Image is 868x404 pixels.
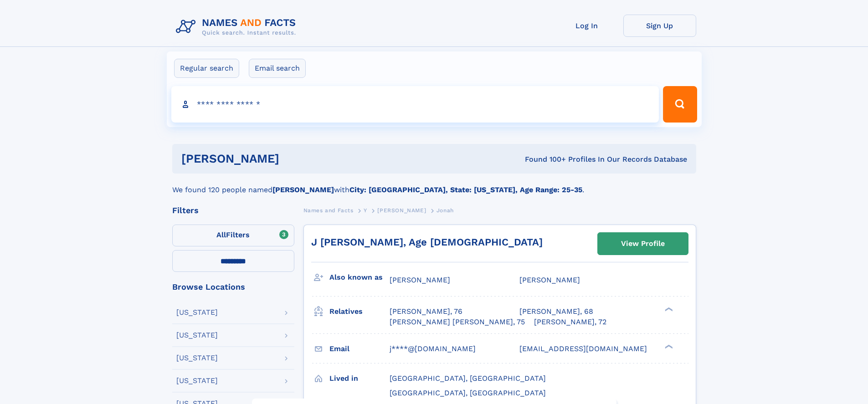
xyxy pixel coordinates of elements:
[550,15,623,37] a: Log In
[390,389,546,397] span: [GEOGRAPHIC_DATA], [GEOGRAPHIC_DATA]
[377,205,426,216] a: [PERSON_NAME]
[311,236,543,248] a: J [PERSON_NAME], Age [DEMOGRAPHIC_DATA]
[181,153,402,164] h1: [PERSON_NAME]
[364,207,367,214] span: Y
[663,307,673,312] div: ❯
[519,276,580,284] span: [PERSON_NAME]
[329,371,390,386] h3: Lived in
[437,207,454,214] span: Jonah
[390,276,450,284] span: [PERSON_NAME]
[621,233,665,254] div: View Profile
[176,354,218,362] div: [US_STATE]
[519,307,593,317] a: [PERSON_NAME], 68
[329,304,390,319] h3: Relatives
[176,377,218,384] div: [US_STATE]
[390,374,546,383] span: [GEOGRAPHIC_DATA], [GEOGRAPHIC_DATA]
[663,86,697,123] button: Search Button
[172,174,696,195] div: We found 120 people named with .
[329,341,390,357] h3: Email
[519,344,647,353] span: [EMAIL_ADDRESS][DOMAIN_NAME]
[174,59,239,78] label: Regular search
[176,309,218,316] div: [US_STATE]
[623,15,696,37] a: Sign Up
[663,343,673,349] div: ❯
[329,270,390,285] h3: Also known as
[172,206,294,215] div: Filters
[249,59,306,78] label: Email search
[364,205,367,216] a: Y
[172,15,303,39] img: Logo Names and Facts
[216,230,226,239] span: All
[377,207,426,214] span: [PERSON_NAME]
[349,185,582,194] b: City: [GEOGRAPHIC_DATA], State: [US_STATE], Age Range: 25-35
[272,185,334,194] b: [PERSON_NAME]
[171,86,659,123] input: search input
[598,233,688,255] a: View Profile
[390,317,525,327] a: [PERSON_NAME] [PERSON_NAME], 75
[402,154,687,164] div: Found 100+ Profiles In Our Records Database
[176,332,218,339] div: [US_STATE]
[303,205,354,216] a: Names and Facts
[390,307,462,317] a: [PERSON_NAME], 76
[172,225,294,246] label: Filters
[534,317,606,327] a: [PERSON_NAME], 72
[172,283,294,291] div: Browse Locations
